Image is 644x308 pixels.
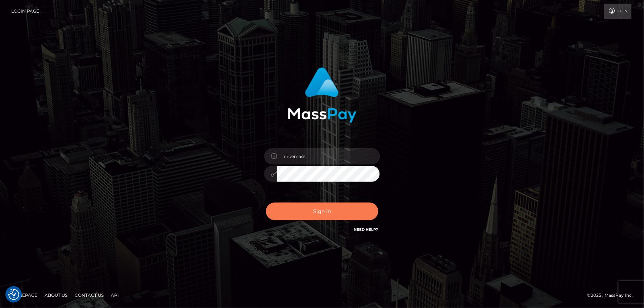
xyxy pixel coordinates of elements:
img: MassPay Login [288,67,357,123]
a: Need Help? [354,227,378,232]
a: Homepage [8,290,40,301]
a: Login Page [11,4,39,19]
img: Revisit consent button [8,289,19,300]
a: API [108,290,122,301]
a: Login [604,4,632,19]
a: About Us [42,290,70,301]
a: Contact Us [72,290,107,301]
button: Consent Preferences [8,289,19,300]
button: Sign in [266,203,378,220]
input: Username... [277,148,380,165]
div: © 2025 , MassPay Inc. [587,291,639,299]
